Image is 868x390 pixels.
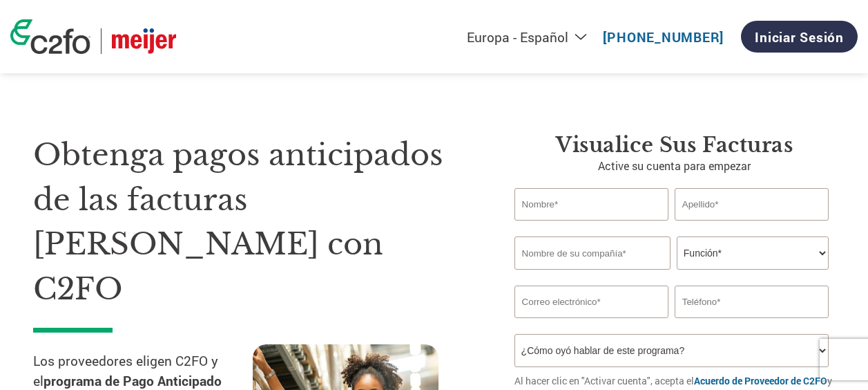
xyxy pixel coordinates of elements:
[514,158,835,174] p: Active su cuenta para empezar
[741,21,858,53] a: Iniciar sesión
[514,319,668,328] div: Inavlid Email Address
[514,286,668,318] input: Invalid Email format
[112,28,176,54] img: Meijer
[514,222,668,231] div: Invalid first name or first name is too long
[33,133,473,311] h1: Obtenga pagos anticipados de las facturas [PERSON_NAME] con C2FO
[514,133,835,158] h3: Visualice sus facturas
[675,222,829,231] div: Invalid last name or last name is too long
[514,271,829,280] div: Invalid company name or company name is too long
[675,188,829,221] input: Apellido*
[675,286,829,318] input: Teléfono*
[10,19,90,54] img: c2fo logo
[675,319,829,328] div: Inavlid Phone Number
[677,236,829,270] select: Title/Role
[514,188,668,221] input: Nombre*
[694,374,827,387] a: Acuerdo de Proveedor de C2FO
[514,236,671,270] input: Nombre de su compañía*
[603,28,724,46] a: [PHONE_NUMBER]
